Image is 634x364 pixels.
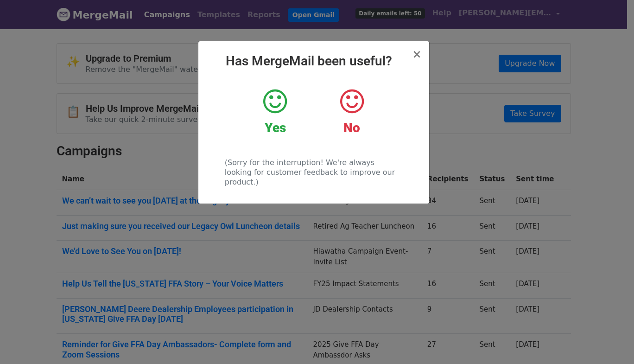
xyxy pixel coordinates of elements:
span: × [412,48,421,61]
p: (Sorry for the interruption! We're always looking for customer feedback to improve our product.) [225,158,402,187]
h2: Has MergeMail been useful? [206,53,422,69]
a: Yes [244,88,306,136]
strong: No [343,120,360,135]
a: No [320,88,383,136]
strong: Yes [265,120,286,135]
button: Close [412,49,421,60]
